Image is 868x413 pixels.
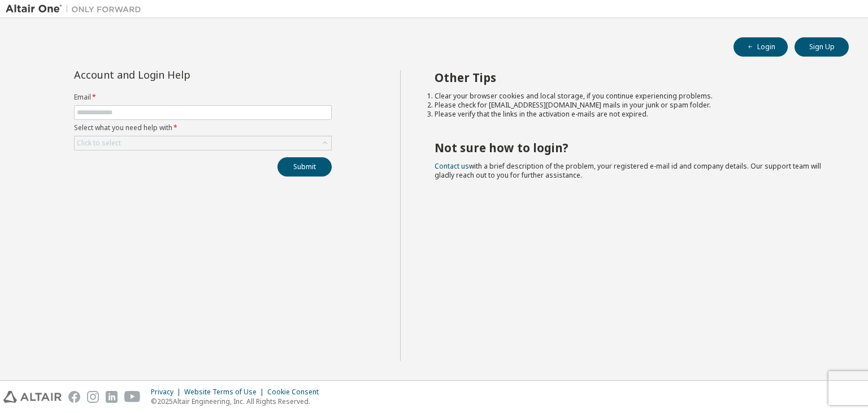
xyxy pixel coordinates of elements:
h2: Not sure how to login? [435,140,829,155]
img: linkedin.svg [106,391,118,403]
div: Click to select [75,136,331,150]
img: facebook.svg [68,391,80,403]
a: Contact us [435,161,469,171]
img: Altair One [6,3,147,15]
img: instagram.svg [87,391,99,403]
button: Sign Up [795,37,849,57]
span: with a brief description of the problem, your registered e-mail id and company details. Our suppo... [435,161,821,180]
img: altair_logo.svg [3,391,62,403]
li: Clear your browser cookies and local storage, if you continue experiencing problems. [435,92,829,101]
button: Login [734,37,788,57]
button: Submit [277,157,332,177]
li: Please check for [EMAIL_ADDRESS][DOMAIN_NAME] mails in your junk or spam folder. [435,101,829,110]
div: Cookie Consent [267,388,325,397]
p: © 2025 Altair Engineering, Inc. All Rights Reserved. [151,397,325,406]
div: Account and Login Help [74,70,280,79]
li: Please verify that the links in the activation e-mails are not expired. [435,110,829,119]
label: Select what you need help with [74,123,332,132]
div: Website Terms of Use [184,388,267,397]
img: youtube.svg [124,391,141,403]
label: Email [74,93,332,102]
h2: Other Tips [435,70,829,85]
div: Click to select [77,139,121,148]
div: Privacy [151,388,184,397]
